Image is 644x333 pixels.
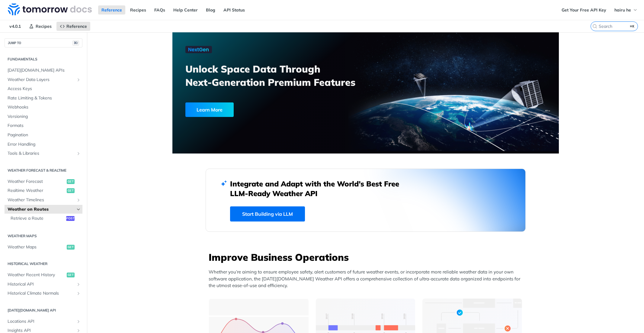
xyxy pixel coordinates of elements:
div: Learn More [185,102,234,117]
span: ⌘/ [72,40,79,46]
h2: Weather Forecast & realtime [5,168,82,173]
a: Weather Forecastget [5,177,82,186]
a: Weather Recent Historyget [5,270,82,280]
h2: [DATE][DOMAIN_NAME] API [5,308,82,313]
h2: Weather Maps [5,233,82,239]
a: Versioning [5,112,82,121]
button: Show subpages for Locations API [76,319,81,324]
button: Show subpages for Weather Timelines [76,198,81,202]
a: Locations APIShow subpages for Locations API [5,317,82,326]
span: Historical API [8,281,75,287]
a: Webhooks [5,103,82,112]
a: Access Keys [5,84,82,93]
button: Show subpages for Insights API [76,328,81,333]
button: Show subpages for Historical API [76,282,81,287]
button: Hide subpages for Weather on Routes [76,207,81,212]
h3: Improve Business Operations [209,251,526,264]
a: Start Building via LLM [230,206,305,221]
a: Rate Limiting & Tokens [5,94,82,103]
a: Recipes [26,22,55,31]
span: Tools & Libraries [8,150,75,157]
a: Formats [5,121,82,130]
a: Learn More [185,102,335,117]
span: [DATE][DOMAIN_NAME] APIs [8,67,81,73]
a: FAQs [151,5,168,15]
a: Weather on RoutesHide subpages for Weather on Routes [5,205,82,214]
a: Weather Data LayersShow subpages for Weather Data Layers [5,75,82,84]
span: post [66,216,75,221]
button: Show subpages for Tools & Libraries [76,151,81,156]
span: Realtime Weather [8,188,65,194]
svg: Search [592,24,597,29]
a: Help Center [170,5,201,15]
span: get [67,273,75,277]
a: Weather Mapsget [5,243,82,252]
span: Weather Maps [8,244,65,250]
a: Historical Climate NormalsShow subpages for Historical Climate Normals [5,289,82,298]
img: NextGen [185,46,212,53]
button: JUMP TO⌘/ [5,38,82,47]
a: API Status [220,5,248,15]
h2: Historical Weather [5,261,82,267]
h2: Fundamentals [5,57,82,62]
a: Recipes [127,5,149,15]
span: Versioning [8,114,81,120]
a: Reference [56,22,90,31]
span: Rate Limiting & Tokens [8,95,81,101]
a: Blog [203,5,219,15]
span: get [67,245,75,250]
kbd: ⌘K [629,23,636,29]
button: hairu he [611,5,641,15]
span: Weather Forecast [8,179,65,185]
a: Retrieve a Routepost [8,214,82,223]
span: Reference [66,24,87,29]
span: Error Handling [8,141,81,147]
span: v4.0.1 [6,22,24,31]
button: Show subpages for Weather Data Layers [76,77,81,82]
span: Formats [8,123,81,129]
a: Pagination [5,131,82,140]
span: Weather Timelines [8,197,75,203]
span: Weather Data Layers [8,77,75,83]
span: Retrieve a Route [11,215,65,221]
span: get [67,179,75,184]
span: Recipes [36,24,52,29]
a: [DATE][DOMAIN_NAME] APIs [5,66,82,75]
a: Weather TimelinesShow subpages for Weather Timelines [5,196,82,205]
span: Historical Climate Normals [8,290,75,296]
span: get [67,188,75,193]
p: Whether you’re aiming to ensure employee safety, alert customers of future weather events, or inc... [209,269,526,289]
a: Historical APIShow subpages for Historical API [5,280,82,289]
a: Reference [98,5,125,15]
a: Tools & LibrariesShow subpages for Tools & Libraries [5,149,82,158]
button: Show subpages for Historical Climate Normals [76,291,81,296]
span: hairu he [614,7,631,13]
span: Locations API [8,318,75,325]
span: Webhooks [8,104,81,110]
span: Weather Recent History [8,272,65,278]
span: Weather on Routes [8,206,75,212]
h3: Unlock Space Data Through Next-Generation Premium Features [185,62,372,89]
span: Access Keys [8,86,81,92]
a: Error Handling [5,140,82,149]
a: Get Your Free API Key [558,5,610,15]
span: Pagination [8,132,81,138]
a: Realtime Weatherget [5,186,82,195]
h2: Integrate and Adapt with the World’s Best Free LLM-Ready Weather API [230,179,408,198]
img: Tomorrow.io Weather API Docs [8,3,92,15]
